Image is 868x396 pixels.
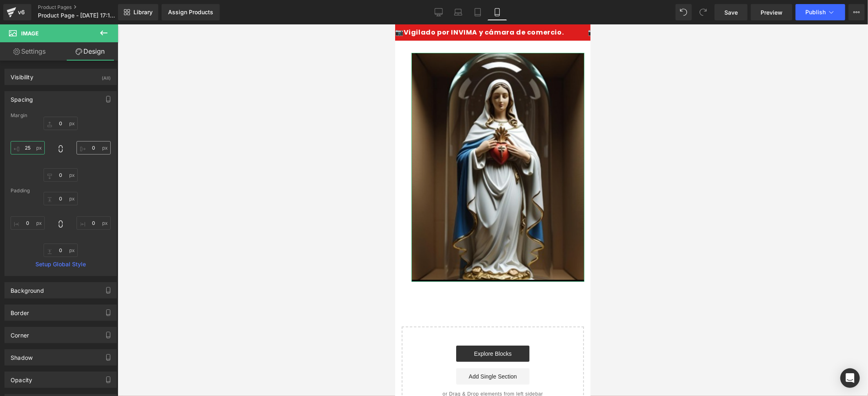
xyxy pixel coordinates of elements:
span: Preview [761,8,783,17]
input: 0 [44,192,78,205]
a: Setup Global Style [11,261,111,268]
a: Tablet [468,4,488,20]
div: Opacity [11,372,32,383]
button: More [848,4,865,20]
a: Desktop [429,4,448,20]
span: Save [724,8,738,17]
div: Visibility [11,69,33,81]
input: 0 [77,141,111,154]
div: Assign Products [168,9,213,15]
button: Publish [796,4,845,20]
a: Mobile [488,4,507,20]
a: New Library [118,4,158,20]
span: Image [21,30,39,37]
p: 📷Vigilado por INVIMA y cámara de comercio. [192,5,360,11]
span: Publish [805,9,826,15]
a: Design [61,42,120,61]
a: Laptop [448,4,468,20]
span: Product Page - [DATE] 17:13:21 [38,12,116,19]
a: Explore Blocks [61,321,134,337]
span: Library [133,9,153,16]
a: Product Pages [38,4,131,11]
div: Border [11,305,29,316]
div: (All) [102,69,111,83]
input: 0 [11,216,45,230]
input: 0 [11,141,45,154]
button: Undo [676,4,692,20]
div: Open Intercom Messenger [840,368,860,388]
input: 0 [44,244,78,257]
div: Padding [11,188,111,194]
div: Margin [11,113,111,118]
a: Add Single Section [61,344,134,360]
div: v6 [16,7,26,17]
input: 0 [77,216,111,230]
a: Preview [751,4,792,20]
div: Spacing [11,91,33,103]
button: Redo [695,4,711,20]
input: 0 [44,168,78,182]
div: Shadow [11,350,33,361]
input: 0 [44,117,78,130]
a: v6 [3,4,31,20]
p: or Drag & Drop elements from left sidebar [20,367,176,372]
div: Corner [11,327,29,339]
div: Background [11,283,44,294]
